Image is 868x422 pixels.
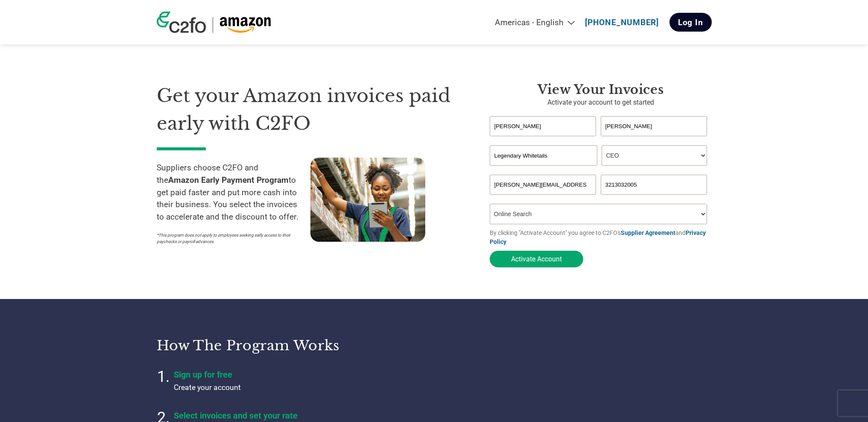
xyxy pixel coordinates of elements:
[601,137,707,142] div: Invalid last name or last name is too long
[621,229,675,236] a: Supplier Agreement
[602,145,707,166] select: Title/Role
[490,145,597,166] input: Your company name*
[669,13,712,32] a: Log In
[157,162,310,223] p: Suppliers choose C2FO and the to get paid faster and put more cash into their business. You selec...
[157,12,206,33] img: c2fo logo
[490,251,583,267] button: Activate Account
[157,337,424,354] h3: How the program works
[174,369,387,380] h4: Sign up for free
[219,17,271,33] img: Amazon
[490,116,596,136] input: First Name*
[585,18,659,27] a: [PHONE_NUMBER]
[310,158,425,242] img: supply chain worker
[601,116,707,136] input: Last Name*
[174,410,387,421] h4: Select invoices and set your rate
[490,97,712,108] p: Activate your account to get started
[490,167,707,171] div: Invalid company name or company name is too long
[490,175,596,195] input: Invalid Email format
[490,229,712,246] p: By clicking "Activate Account" you agree to C2FO's and
[601,196,707,200] div: Inavlid Phone Number
[157,82,464,137] h1: Get your Amazon invoices paid early with C2FO
[174,382,387,393] p: Create your account
[157,232,302,245] p: *This program does not apply to employees seeking early access to their paychecks or payroll adva...
[168,175,289,185] strong: Amazon Early Payment Program
[490,137,596,142] div: Invalid first name or first name is too long
[490,229,706,245] a: Privacy Policy
[490,82,712,97] h3: View Your Invoices
[601,175,707,195] input: Phone*
[490,196,596,200] div: Inavlid Email Address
